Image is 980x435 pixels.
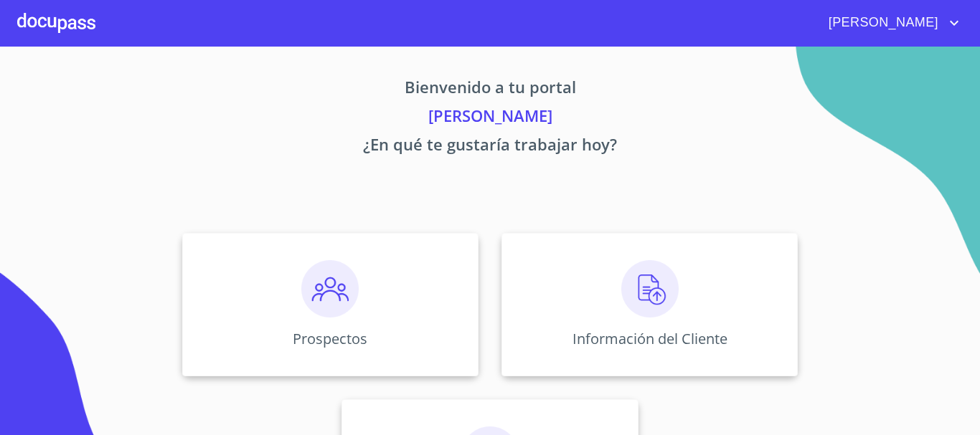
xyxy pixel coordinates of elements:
p: ¿En qué te gustaría trabajar hoy? [48,133,932,161]
img: carga.png [621,260,679,317]
p: Bienvenido a tu portal [48,75,932,104]
p: Información del Cliente [573,329,727,348]
p: [PERSON_NAME] [48,104,932,133]
button: account of current user [818,11,963,34]
p: Prospectos [293,329,367,348]
span: [PERSON_NAME] [818,11,946,34]
img: prospectos.png [301,260,359,317]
